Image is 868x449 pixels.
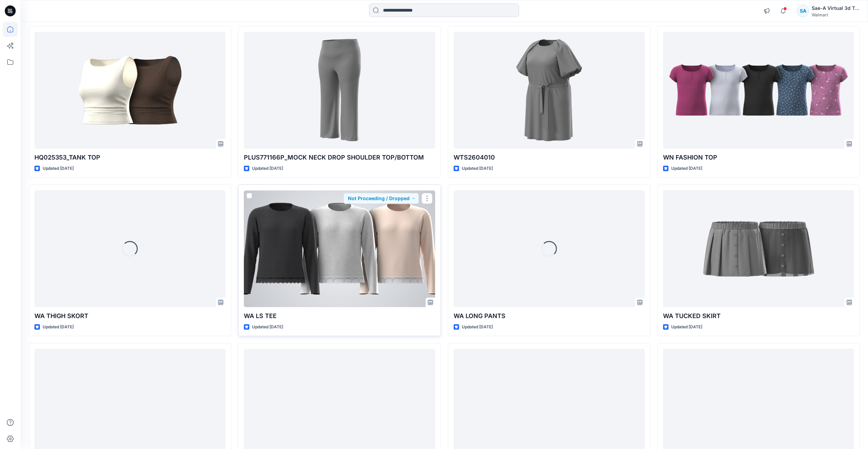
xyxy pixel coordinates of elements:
p: WA LS TEE [244,311,435,321]
a: WTS2604010 [454,32,645,149]
p: Updated [DATE] [671,324,702,331]
a: HQ025353_TANK TOP [34,32,225,149]
p: Updated [DATE] [462,324,493,331]
p: Updated [DATE] [671,165,702,172]
div: Sae-A Virtual 3d Team [812,4,859,12]
div: SA [797,5,809,17]
p: HQ025353_TANK TOP [34,153,225,162]
a: WN FASHION TOP [663,32,854,149]
p: Updated [DATE] [252,324,283,331]
p: WN FASHION TOP [663,153,854,162]
a: WA TUCKED SKIRT [663,190,854,307]
p: Updated [DATE] [252,165,283,172]
p: WTS2604010 [454,153,645,162]
p: WA TUCKED SKIRT [663,311,854,321]
p: WA THIGH SKORT [34,311,225,321]
a: WA LS TEE [244,190,435,307]
p: Updated [DATE] [43,324,74,331]
div: Walmart [812,12,859,17]
a: PLUS771166P_MOCK NECK DROP SHOULDER TOP/BOTTOM [244,32,435,149]
p: Updated [DATE] [462,165,493,172]
p: WA LONG PANTS [454,311,645,321]
p: Updated [DATE] [43,165,74,172]
p: PLUS771166P_MOCK NECK DROP SHOULDER TOP/BOTTOM [244,153,435,162]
